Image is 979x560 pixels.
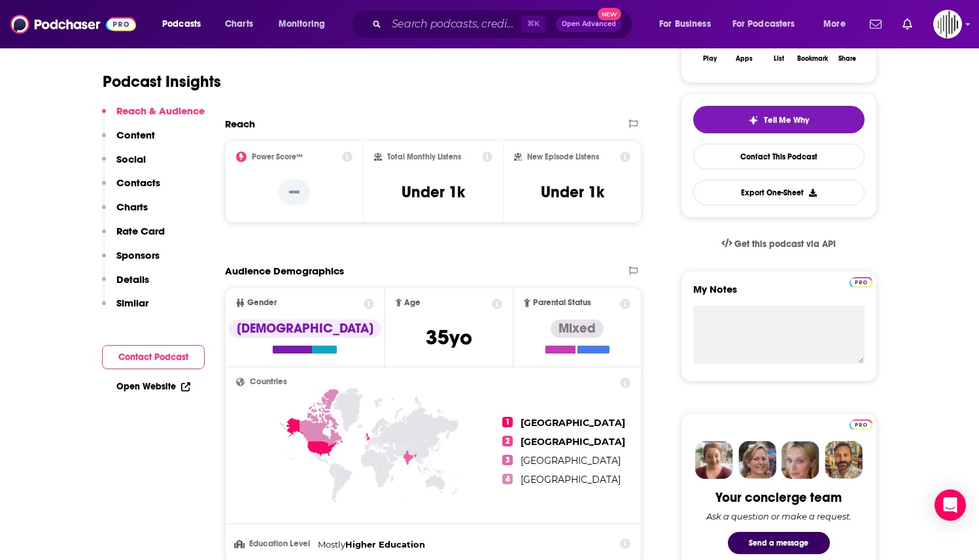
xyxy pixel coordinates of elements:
p: Contacts [116,176,160,189]
a: Charts [216,14,261,35]
img: Podchaser Pro [850,420,872,430]
span: Mostly [318,539,345,550]
img: Barbara Profile [738,441,776,479]
span: 3 [502,455,513,465]
img: User Profile [933,10,962,39]
p: Details [116,273,149,286]
span: Parental Status [533,299,591,307]
span: [GEOGRAPHIC_DATA] [521,455,621,467]
a: Get this podcast via API [711,228,847,260]
div: Open Intercom Messenger [935,489,966,521]
h3: Under 1k [402,182,465,202]
div: List [774,55,784,63]
span: Countries [250,378,287,386]
div: Search podcasts, credits, & more... [363,9,645,39]
button: Reach & Audience [102,105,205,129]
img: Podchaser - Follow, Share and Rate Podcasts [10,12,136,37]
button: Export One-Sheet [693,180,865,205]
span: ⌘ K [521,16,545,33]
button: Send a message [728,532,830,554]
div: Play [703,55,717,63]
p: Charts [116,201,148,213]
button: Sponsors [102,249,160,273]
a: Show notifications dropdown [897,13,918,35]
button: open menu [814,14,862,35]
button: Content [102,129,155,153]
button: Details [102,273,149,297]
p: Sponsors [116,249,160,261]
button: Open AdvancedNew [556,16,622,32]
a: Contact This Podcast [693,144,865,169]
span: [GEOGRAPHIC_DATA] [521,436,625,448]
p: Social [116,153,146,165]
button: Contact Podcast [102,345,205,369]
span: Open Advanced [562,21,616,27]
span: Monitoring [279,15,325,33]
button: Charts [102,201,148,225]
span: Gender [247,299,277,307]
button: Show profile menu [933,10,962,39]
span: More [823,15,846,33]
button: open menu [153,14,218,35]
h3: Under 1k [541,182,604,202]
button: Contacts [102,176,160,201]
div: Share [838,55,856,63]
button: open menu [269,14,342,35]
span: Logged in as gpg2 [933,10,962,39]
span: 2 [502,436,513,446]
span: 1 [502,417,513,427]
p: Content [116,129,155,141]
span: Podcasts [162,15,201,33]
button: tell me why sparkleTell Me Why [693,106,865,133]
a: Show notifications dropdown [865,13,887,35]
div: Apps [736,55,753,63]
h2: Power Score™ [252,152,303,161]
div: Mixed [551,320,604,338]
h3: Education Level [236,540,313,548]
h2: New Episode Listens [527,152,599,161]
h2: Reach [225,118,255,130]
span: Higher Education [345,539,425,550]
span: 35 yo [426,325,472,350]
p: Similar [116,297,148,309]
img: Podchaser Pro [850,277,872,288]
span: Tell Me Why [764,115,809,125]
div: Your concierge team [715,489,842,506]
h2: Total Monthly Listens [387,152,461,161]
label: My Notes [693,283,865,306]
img: Sydney Profile [695,441,733,479]
p: Rate Card [116,225,165,237]
img: Jon Profile [825,441,863,479]
button: open menu [724,14,814,35]
a: Pro website [850,275,872,288]
p: Reach & Audience [116,105,205,117]
img: tell me why sparkle [748,115,759,125]
span: Get this podcast via API [734,239,836,250]
span: Charts [225,15,253,33]
button: Rate Card [102,225,165,249]
span: For Podcasters [732,15,795,33]
span: [GEOGRAPHIC_DATA] [521,417,625,429]
span: For Business [659,15,711,33]
p: -- [279,179,310,205]
span: 4 [502,474,513,484]
div: [DEMOGRAPHIC_DATA] [229,320,381,338]
span: [GEOGRAPHIC_DATA] [521,474,621,486]
button: Social [102,153,146,177]
button: Similar [102,297,148,321]
div: Ask a question or make a request. [706,511,851,521]
a: Pro website [850,418,872,430]
h2: Audience Demographics [225,265,344,277]
div: Bookmark [797,55,828,63]
button: open menu [650,14,727,35]
img: Jules Profile [781,441,819,479]
a: Open Website [116,381,190,392]
input: Search podcasts, credits, & more... [386,14,521,35]
h1: Podcast Insights [103,72,221,91]
span: Age [404,299,421,307]
span: New [598,8,621,20]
